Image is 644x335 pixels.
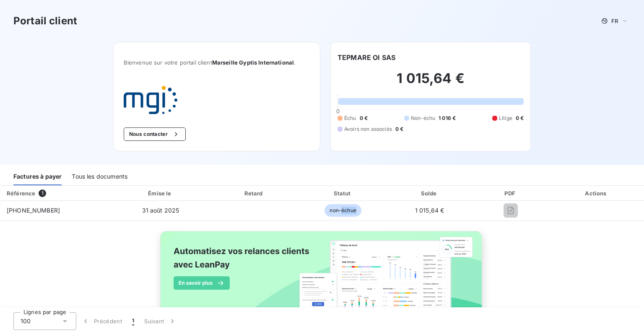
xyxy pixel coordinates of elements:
[211,189,297,197] div: Retard
[21,317,31,325] span: 100
[439,114,456,122] span: 1 016 €
[338,70,524,95] h2: 1 015,64 €
[301,189,385,197] div: Statut
[13,13,77,29] h3: Portail client
[13,168,62,185] div: Factures à payer
[551,189,642,197] div: Actions
[336,108,340,114] span: 0
[124,86,177,114] img: Company logo
[395,125,403,133] span: 0 €
[127,312,139,330] button: 1
[411,114,435,122] span: Non-échu
[124,127,186,141] button: Nous contacter
[516,114,524,122] span: 0 €
[39,190,46,197] span: 1
[611,18,618,24] span: FR
[499,114,512,122] span: Litige
[360,114,368,122] span: 0 €
[7,190,35,197] div: Référence
[415,207,444,214] span: 1 015,64 €
[153,226,491,329] img: banner
[72,168,127,185] div: Tous les documents
[474,189,548,197] div: PDF
[7,207,60,214] span: [PHONE_NUMBER]
[76,312,127,330] button: Précédent
[325,204,361,217] span: non-échue
[139,312,182,330] button: Suivant
[113,189,208,197] div: Émise le
[344,125,392,133] span: Avoirs non associés
[338,52,395,62] h6: TEPMARE OI SAS
[132,317,134,325] span: 1
[212,59,294,66] span: Marseille Gyptis International
[344,114,356,122] span: Échu
[124,59,310,66] span: Bienvenue sur votre portail client .
[389,189,471,197] div: Solde
[142,207,179,214] span: 31 août 2025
